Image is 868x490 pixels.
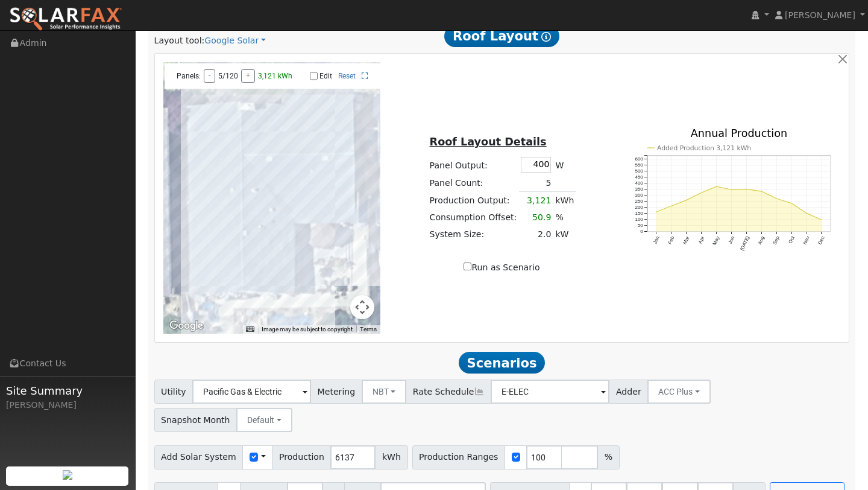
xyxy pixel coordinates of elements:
label: Run as Scenario [464,261,539,274]
text: Apr [697,235,706,244]
text: 0 [640,229,643,234]
text: 50 [638,223,643,228]
button: Keyboard shortcuts [246,325,254,334]
u: Roof Layout Details [430,136,547,148]
text: Dec [817,235,826,246]
text: 400 [635,180,643,186]
a: Terms (opens in new tab) [360,326,377,332]
a: Open this area in Google Maps (opens a new window) [166,318,206,334]
td: Panel Output: [427,155,519,174]
span: kWh [375,445,407,469]
text: 150 [635,211,643,216]
img: retrieve [63,470,72,480]
text: 250 [635,199,643,204]
img: Google [166,318,206,334]
circle: onclick="" [731,189,732,191]
td: System Size: [427,226,519,243]
td: % [553,209,576,226]
text: Added Production 3,121 kWh [657,144,751,152]
circle: onclick="" [746,188,747,190]
text: Nov [802,235,811,246]
text: Sep [772,235,781,246]
td: Consumption Offset: [427,209,519,226]
span: Adder [609,380,648,404]
span: 3,121 kWh [258,72,292,80]
span: Utility [154,380,193,404]
input: Run as Scenario [464,262,471,270]
button: NBT [362,380,407,404]
circle: onclick="" [776,198,778,200]
text: 100 [635,217,643,222]
text: 500 [635,168,643,174]
a: Full Screen [362,72,368,80]
button: Map camera controls [350,295,374,319]
circle: onclick="" [761,191,763,192]
span: Add Solar System [154,445,244,469]
span: Roof Layout [444,25,559,47]
text: Jan [652,235,661,245]
span: Layout tool: [154,36,205,45]
img: SolarFax [9,7,122,32]
a: Reset [338,72,356,80]
text: [DATE] [740,235,751,252]
td: Production Output: [427,192,519,209]
span: Panels: [177,72,201,80]
i: Show Help [541,32,551,42]
circle: onclick="" [670,205,672,207]
circle: onclick="" [715,186,717,188]
text: 450 [635,174,643,180]
span: % [597,445,619,469]
button: + [241,69,255,83]
span: Site Summary [6,383,129,399]
text: Mar [682,235,691,246]
td: 5 [519,174,553,192]
td: W [553,155,576,174]
circle: onclick="" [655,211,657,213]
text: Feb [667,235,676,246]
button: - [204,69,215,83]
span: Scenarios [459,352,545,374]
span: Production Ranges [412,445,505,469]
text: 200 [635,205,643,210]
td: 2.0 [519,226,553,243]
text: 600 [635,156,643,162]
td: 50.9 [519,209,553,226]
span: Production [272,445,331,469]
text: 300 [635,192,643,198]
text: Aug [757,235,766,246]
circle: onclick="" [821,219,823,221]
span: [PERSON_NAME] [785,10,855,20]
button: ACC Plus [647,380,711,404]
circle: onclick="" [791,202,793,204]
text: Annual Production [691,127,788,139]
span: Metering [310,380,362,404]
span: Snapshot Month [154,408,237,432]
text: May [712,235,721,246]
div: [PERSON_NAME] [6,399,129,412]
text: Jun [728,235,736,245]
td: kWh [553,192,576,209]
input: Select a Rate Schedule [491,380,609,404]
text: Oct [788,235,796,245]
td: Panel Count: [427,174,519,192]
a: Google Solar [204,34,266,47]
span: 5/120 [218,72,238,80]
text: 350 [635,186,643,192]
span: Rate Schedule [406,380,491,404]
input: Select a Utility [192,380,311,404]
circle: onclick="" [700,192,702,194]
button: Default [236,408,292,432]
td: 3,121 [519,192,553,209]
circle: onclick="" [685,199,687,201]
label: Edit [319,72,332,80]
td: kW [553,226,576,243]
span: Image may be subject to copyright [262,326,353,332]
text: 550 [635,162,643,168]
circle: onclick="" [806,212,808,214]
